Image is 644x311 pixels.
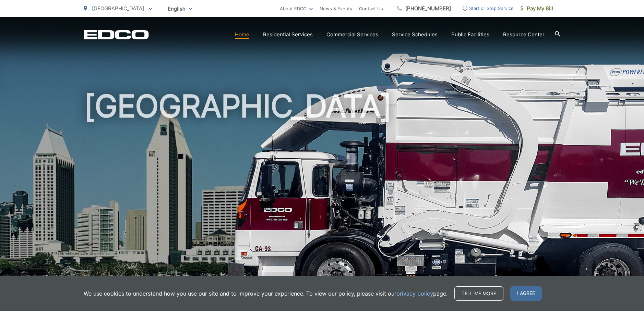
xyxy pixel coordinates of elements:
[320,4,352,13] a: News & Events
[84,30,149,39] a: EDCD logo. Return to the homepage.
[280,4,313,13] a: About EDCO
[451,30,489,39] a: Public Facilities
[84,289,448,298] p: We use cookies to understand how you use our site and to improve your experience. To view our pol...
[235,30,249,39] a: Home
[92,5,144,12] span: [GEOGRAPHIC_DATA]
[503,30,545,39] a: Resource Center
[163,3,197,15] span: English
[84,89,560,306] h1: [GEOGRAPHIC_DATA]
[326,30,378,39] a: Commercial Services
[454,286,503,301] a: Tell me more
[392,30,438,39] a: Service Schedules
[396,289,433,298] a: privacy policy
[263,30,313,39] a: Residential Services
[510,286,542,301] span: I agree
[359,4,383,13] a: Contact Us
[521,4,553,13] span: Pay My Bill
